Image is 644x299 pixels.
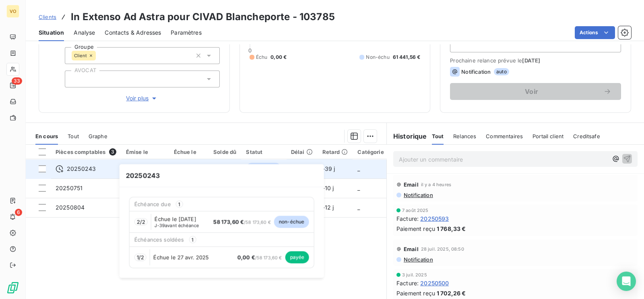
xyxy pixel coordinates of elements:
h6: Historique [387,131,427,141]
span: non-échue [274,216,309,228]
span: 28 juil. 2025, 08:50 [421,247,464,251]
span: -10 j [322,185,334,191]
span: Email [404,246,419,252]
span: Analyse [74,29,95,37]
span: _ [357,165,360,172]
button: Actions [575,26,615,39]
span: Relances [453,133,476,139]
img: Logo LeanPay [6,281,19,294]
span: Email [404,181,419,188]
span: 1 / 2 [137,254,144,261]
input: Ajouter une valeur [72,75,78,83]
div: Open Intercom Messenger [617,272,636,291]
span: 1 702,26 € [437,289,466,297]
button: Voir plus [65,94,220,103]
span: En cours [35,133,58,139]
span: 6 [15,209,22,216]
span: Échéance due [134,201,171,208]
span: 20250243 [120,164,324,187]
span: non-échue [246,163,281,175]
span: 20250804 [56,204,85,211]
a: Clients [39,13,56,21]
span: [DATE] [522,57,540,64]
span: J-39 [155,223,165,228]
span: -12 j [322,204,334,211]
span: Prochaine relance prévue le [450,57,621,64]
span: 0 [248,47,252,54]
div: Retard [322,149,348,155]
span: 61 441,56 € [393,54,421,61]
span: Paiement reçu [396,224,435,233]
span: Graphe [89,133,107,139]
span: Notification [403,256,433,263]
span: / 58 173,60 € [237,255,282,260]
span: payée [285,251,309,264]
span: Tout [68,133,79,139]
div: Échue le [174,149,196,155]
span: Non-échu [366,54,389,61]
span: 7 août 2025 [402,208,429,213]
span: Facture : [396,214,419,223]
span: Facture : [396,279,419,287]
span: Tout [432,133,444,139]
div: Émise le [126,149,164,155]
span: Clients [39,14,56,20]
div: Pièces comptables [56,148,116,156]
span: Échéances soldées [134,237,184,243]
div: Solde dû [206,149,237,155]
div: VO [6,5,19,18]
span: 20250243 [67,165,96,173]
span: Commentaires [486,133,523,139]
span: Situation [39,29,64,37]
span: Paiement reçu [396,289,435,297]
span: 2 / 2 [137,219,145,225]
span: Échu [256,54,268,61]
span: 0,00 € [270,54,287,61]
span: Voir [460,88,603,95]
span: 58 173,60 € [213,218,244,225]
span: 20250751 [56,185,83,191]
input: Ajouter une valeur [96,52,102,59]
span: _ [357,185,360,191]
div: Statut [246,149,281,155]
span: Échue le [DATE] [155,216,196,222]
span: 33 [12,77,22,85]
span: 1 [189,236,196,243]
span: avant échéance [155,223,199,228]
span: 20250500 [420,279,449,287]
span: Voir plus [126,94,158,102]
span: Notification [403,192,433,198]
h3: In Extenso Ad Astra pour CIVAD Blancheporte - 103785 [71,10,335,24]
span: Portail client [533,133,563,139]
span: 3 [109,148,116,156]
div: Catégorie [357,149,384,155]
span: -39 j [322,165,335,172]
span: Paramètres [171,29,202,37]
span: Échue le 27 avr. 2025 [153,254,209,261]
span: Creditsafe [573,133,600,139]
span: Notification [461,69,491,75]
span: 1 [175,201,183,208]
span: 20250593 [420,214,449,223]
div: Délai [291,149,313,155]
span: auto [494,68,509,75]
span: _ [357,204,360,211]
span: / 58 173,60 € [213,219,270,225]
span: Contacts & Adresses [105,29,161,37]
span: 3 juil. 2025 [402,272,427,277]
span: 0,00 € [237,254,255,260]
button: Voir [450,83,621,100]
span: 1 768,33 € [437,224,466,233]
span: Client [74,53,87,58]
span: il y a 4 heures [421,182,451,187]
